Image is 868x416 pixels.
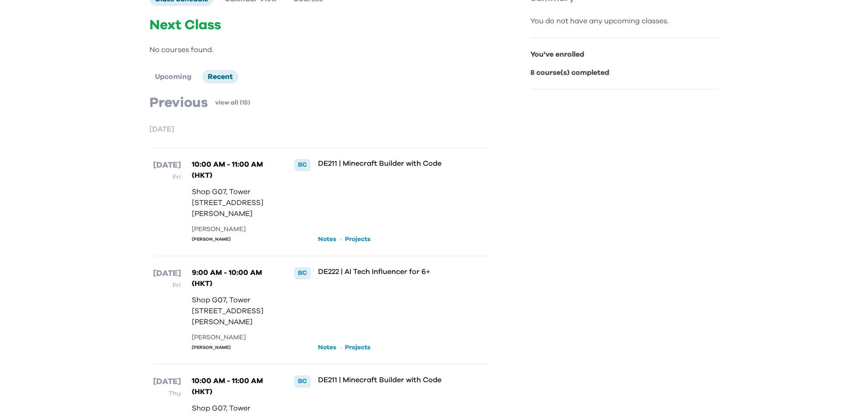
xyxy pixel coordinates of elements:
[318,159,458,168] p: DE211 | Minecraft Builder with Code
[294,375,311,387] div: BC
[155,73,191,80] span: Upcoming
[530,49,719,60] p: You've enrolled
[294,159,311,171] div: BC
[318,375,458,384] p: DE211 | Minecraft Builder with Code
[149,95,208,111] p: Previous
[318,343,336,352] a: Notes
[340,234,341,245] p: ·
[149,44,492,55] p: No courses found.
[318,267,458,276] p: DE222 | AI Tech Influencer for 6+
[149,124,492,135] p: [DATE]
[153,267,181,280] p: [DATE]
[192,236,276,243] div: [PERSON_NAME]
[345,235,370,244] a: Projects
[294,267,311,279] div: BC
[192,333,276,342] div: [PERSON_NAME]
[192,186,276,219] p: Shop G07, Tower [STREET_ADDRESS][PERSON_NAME]
[318,235,336,244] a: Notes
[208,73,233,80] span: Recent
[215,98,250,107] a: view all (15)
[192,267,276,289] p: 9:00 AM - 10:00 AM (HKT)
[153,375,181,388] p: [DATE]
[153,280,181,291] p: Fri
[149,17,492,33] p: Next Class
[530,69,609,76] b: 8 course(s) completed
[192,159,276,181] p: 10:00 AM - 11:00 AM (HKT)
[192,225,276,234] div: [PERSON_NAME]
[153,159,181,172] p: [DATE]
[153,388,181,399] p: Thu
[192,344,276,351] div: [PERSON_NAME]
[340,342,341,353] p: ·
[192,295,276,327] p: Shop G07, Tower [STREET_ADDRESS][PERSON_NAME]
[530,16,719,26] div: You do not have any upcoming classes.
[153,172,181,183] p: Fri
[345,343,370,352] a: Projects
[192,375,276,397] p: 10:00 AM - 11:00 AM (HKT)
